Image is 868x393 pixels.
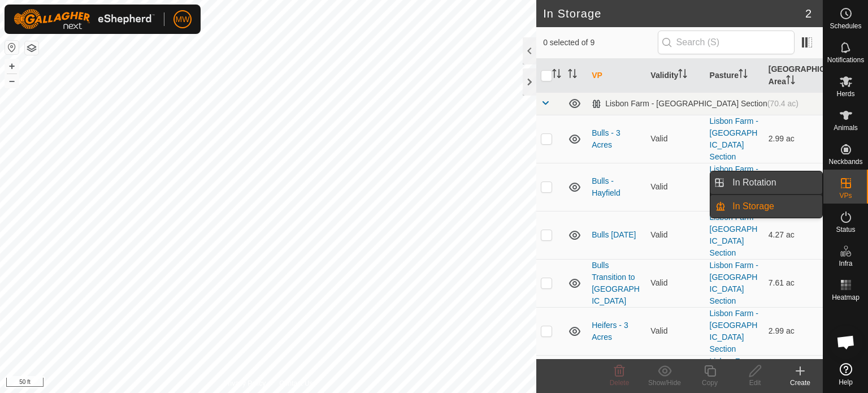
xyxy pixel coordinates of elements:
[705,59,764,93] th: Pasture
[14,9,155,29] img: Gallagher Logo
[646,259,705,307] td: Valid
[732,200,774,213] span: In Storage
[592,230,636,239] a: Bulls [DATE]
[642,378,687,388] div: Show/Hide
[587,59,646,93] th: VP
[710,171,822,194] li: In Rotation
[839,260,852,267] span: Infra
[764,259,823,307] td: 7.61 ac
[839,379,853,386] span: Help
[543,37,657,49] span: 0 selected of 9
[805,5,811,22] span: 2
[732,176,776,189] span: In Rotation
[828,158,862,165] span: Neckbands
[726,195,822,218] a: In Storage
[543,7,805,20] h2: In Storage
[592,176,620,197] a: Bulls - Hayfield
[5,41,19,54] button: Reset Map
[836,226,855,233] span: Status
[176,14,190,25] span: MW
[646,307,705,355] td: Valid
[592,128,620,149] a: Bulls - 3 Acres
[710,309,758,353] a: Lisbon Farm - [GEOGRAPHIC_DATA] Section
[568,71,577,80] p-sorticon: Activate to sort
[778,378,823,388] div: Create
[767,99,798,108] span: (70.4 ac)
[836,90,854,97] span: Herds
[823,359,868,390] a: Help
[710,165,758,209] a: Lisbon Farm - [GEOGRAPHIC_DATA] Section
[678,71,687,80] p-sorticon: Activate to sort
[552,71,561,80] p-sorticon: Activate to sort
[764,307,823,355] td: 2.99 ac
[726,171,822,194] a: In Rotation
[25,41,38,55] button: Map Layers
[834,124,858,131] span: Animals
[687,378,732,388] div: Copy
[710,261,758,305] a: Lisbon Farm - [GEOGRAPHIC_DATA] Section
[764,115,823,163] td: 2.99 ac
[646,59,705,93] th: Validity
[610,379,630,387] span: Delete
[592,99,798,109] div: Lisbon Farm - [GEOGRAPHIC_DATA] Section
[646,115,705,163] td: Valid
[732,378,778,388] div: Edit
[739,71,748,80] p-sorticon: Activate to sort
[832,294,860,301] span: Heatmap
[658,31,795,54] input: Search (S)
[224,378,266,388] a: Privacy Policy
[764,211,823,259] td: 4.27 ac
[592,321,628,342] a: Heifers - 3 Acres
[829,325,863,359] div: Open chat
[830,23,861,29] span: Schedules
[5,59,19,73] button: +
[764,163,823,211] td: 3.46 ac
[592,261,640,305] a: Bulls Transition to [GEOGRAPHIC_DATA]
[279,378,313,388] a: Contact Us
[786,77,795,86] p-sorticon: Activate to sort
[764,59,823,93] th: [GEOGRAPHIC_DATA] Area
[827,57,864,63] span: Notifications
[646,211,705,259] td: Valid
[839,192,852,199] span: VPs
[710,116,758,161] a: Lisbon Farm - [GEOGRAPHIC_DATA] Section
[710,195,822,218] li: In Storage
[710,213,758,257] a: Lisbon Farm - [GEOGRAPHIC_DATA] Section
[5,74,19,88] button: –
[646,163,705,211] td: Valid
